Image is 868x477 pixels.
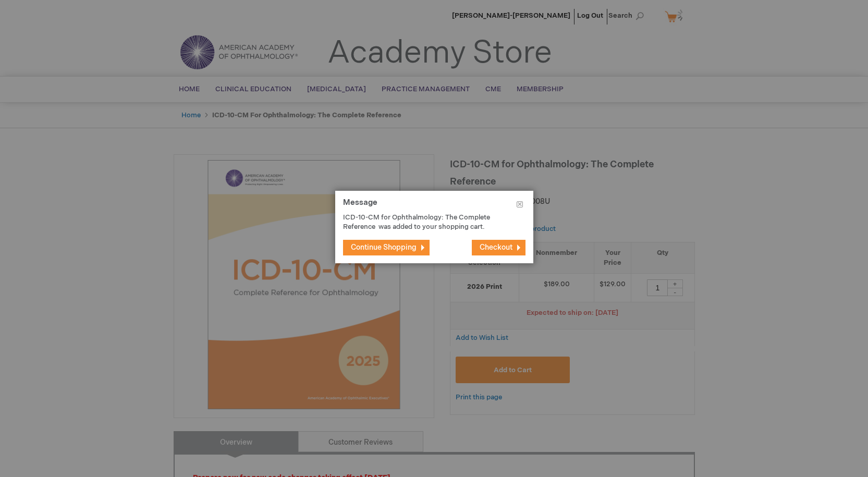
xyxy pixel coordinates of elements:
h1: Message [343,199,525,213]
button: Continue Shopping [343,240,430,255]
button: Checkout [472,240,525,255]
span: Checkout [480,243,512,252]
p: ICD-10-CM for Ophthalmology: The Complete Reference was added to your shopping cart. [343,213,510,232]
span: Continue Shopping [351,243,417,252]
